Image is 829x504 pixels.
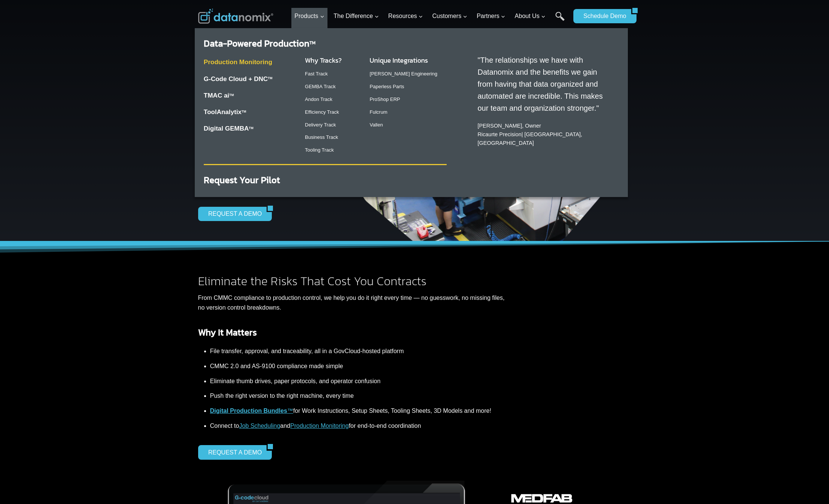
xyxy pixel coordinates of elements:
strong: Why It Matters [198,326,257,339]
a: Andon Track [305,96,332,102]
a: Terms [84,167,95,173]
h3: Unique Integrations [370,55,447,65]
a: Privacy Policy [102,167,127,173]
span: About Us [515,11,546,21]
a: ToolAnalytix [204,108,242,116]
span: Partners [477,11,505,21]
p: [PERSON_NAME], Owner | [GEOGRAPHIC_DATA], [GEOGRAPHIC_DATA] [477,122,611,147]
a: Request Your Pilot [204,173,280,187]
a: TMAC aiTM [204,92,234,99]
a: [PERSON_NAME] Engineering [370,71,437,77]
a: Vallen [370,122,383,128]
a: Fast Track [305,71,328,77]
span: The Difference [333,11,379,21]
li: Push the right version to the right machine, every time [210,388,505,403]
a: Search [555,12,565,29]
a: Digital GEMBATM [204,125,253,132]
a: GEMBA Track [305,84,336,89]
a: ProShop ERP [370,96,400,102]
sup: TM [309,39,315,46]
a: Why Tracks? [305,55,342,65]
li: Connect to and for end-to-end coordination [210,418,505,433]
a: Digital Production Bundles™ [210,408,293,414]
a: Paperless Parts [370,84,404,89]
a: Production Monitoring [204,59,272,66]
span: Customers [432,11,467,21]
a: G-Code Cloud + DNCTM [204,75,273,83]
li: File transfer, approval, and traceability, all in a GovCloud-hosted platform [210,344,505,359]
span: Resources [388,11,423,21]
a: Production Monitoring [290,423,349,429]
a: Schedule Demo [573,9,631,23]
a: TM [242,110,246,113]
nav: Primary Navigation [291,4,570,29]
a: Business Track [305,134,338,140]
a: Efficiency Track [305,109,339,115]
a: REQUEST A DEMO [198,445,267,459]
a: Ricaurte Precision [477,131,521,137]
a: Tooling Track [305,147,334,153]
a: Fulcrum [370,109,387,115]
strong: Digital Production Bundles [210,408,287,414]
sup: TM [268,76,272,80]
span: Last Name [169,0,193,7]
li: for Work Instructions, Setup Sheets, Tooling Sheets, 3D Models and more! [210,403,505,418]
a: Delivery Track [305,122,336,128]
span: Products [294,11,324,21]
a: Data-Powered ProductionTM [204,37,315,50]
img: Datanomix [198,9,273,24]
li: Eliminate thumb drives, paper protocols, and operator confusion [210,374,505,389]
h2: Eliminate the Risks That Cost You Contracts [198,275,505,287]
sup: TM [249,126,253,130]
sup: TM [229,93,234,97]
p: "The relationships we have with Datanomix and the benefits we gain from having that data organize... [477,54,611,114]
a: Job Scheduling [239,423,280,429]
span: State/Region [169,93,198,99]
p: From CMMC compliance to production control, we help you do it right every time — no guesswork, no... [198,293,505,312]
li: CMMC 2.0 and AS-9100 compliance made simple [210,359,505,374]
span: Phone number [169,31,203,38]
a: REQUEST A DEMO [198,207,267,221]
